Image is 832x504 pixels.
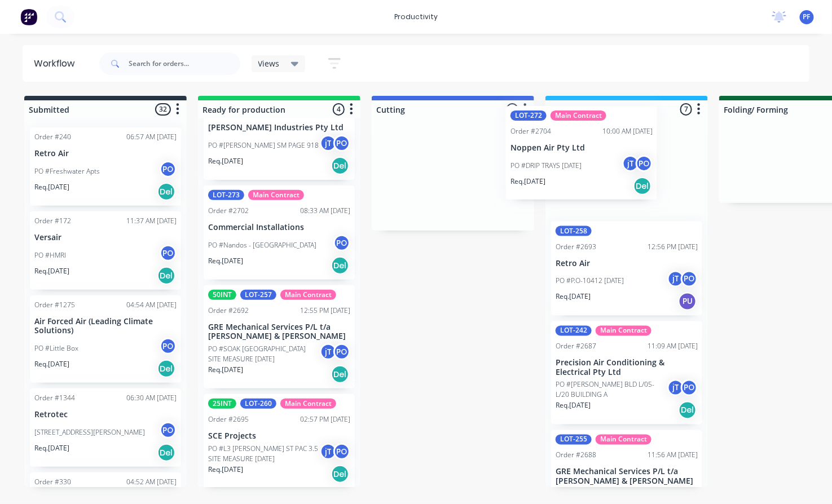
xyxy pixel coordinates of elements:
input: Search for orders... [129,52,240,75]
div: productivity [389,8,443,25]
div: Workflow [34,57,80,70]
span: PF [803,12,811,22]
span: Views [258,58,280,69]
img: Factory [20,8,37,25]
